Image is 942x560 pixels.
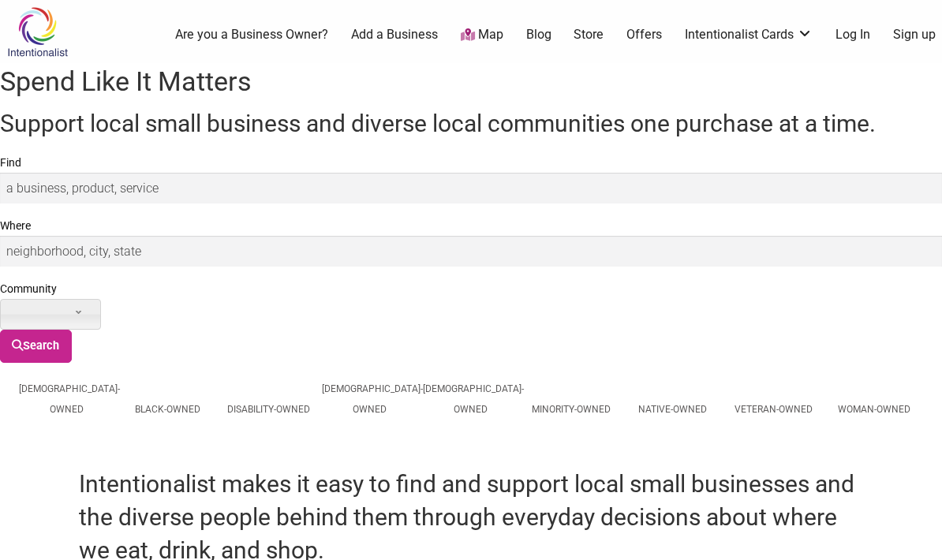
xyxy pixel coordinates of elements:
a: Native-Owned [638,404,707,415]
a: Are you a Business Owner? [175,26,328,43]
a: Log In [835,26,870,43]
a: [DEMOGRAPHIC_DATA]-Owned [322,383,423,415]
a: Store [574,26,604,43]
a: [DEMOGRAPHIC_DATA]-Owned [423,383,524,415]
a: Map [461,26,503,44]
a: Minority-Owned [532,404,611,415]
a: Sign up [893,26,936,43]
a: Disability-Owned [227,404,310,415]
a: Blog [526,26,551,43]
a: Offers [626,26,662,43]
a: Intentionalist Cards [685,26,813,43]
a: Veteran-Owned [735,404,813,415]
a: [DEMOGRAPHIC_DATA]-Owned [19,383,120,415]
a: Add a Business [351,26,438,43]
a: Woman-Owned [838,404,910,415]
a: Black-Owned [135,404,200,415]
